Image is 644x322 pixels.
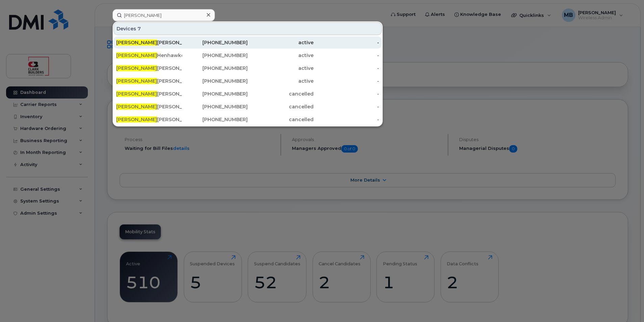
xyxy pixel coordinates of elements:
[314,52,379,59] div: -
[114,36,382,49] a: [PERSON_NAME][PERSON_NAME][PHONE_NUMBER]active-
[116,78,182,84] div: [PERSON_NAME]
[114,113,382,126] a: [PERSON_NAME][PERSON_NAME] pending cancelation[PHONE_NUMBER]cancelled-
[182,103,248,110] div: [PHONE_NUMBER]
[116,116,182,123] div: [PERSON_NAME] pending cancelation
[116,52,182,59] div: Henhawke
[116,39,182,46] div: [PERSON_NAME]
[116,104,157,110] span: [PERSON_NAME]
[314,103,379,110] div: -
[116,78,157,84] span: [PERSON_NAME]
[114,49,382,61] a: [PERSON_NAME]Henhawke[PHONE_NUMBER]active-
[116,39,157,46] span: [PERSON_NAME]
[116,103,182,110] div: [PERSON_NAME]
[182,52,248,59] div: [PHONE_NUMBER]
[116,52,157,58] span: [PERSON_NAME]
[314,116,379,123] div: -
[116,90,182,97] div: [PERSON_NAME]
[314,65,379,72] div: -
[615,293,639,317] iframe: Messenger Launcher
[182,116,248,123] div: [PHONE_NUMBER]
[138,25,141,32] span: 7
[114,62,382,74] a: [PERSON_NAME][PERSON_NAME][PHONE_NUMBER]active-
[248,116,314,123] div: cancelled
[248,65,314,72] div: active
[182,39,248,46] div: [PHONE_NUMBER]
[248,103,314,110] div: cancelled
[114,101,382,113] a: [PERSON_NAME][PERSON_NAME][PHONE_NUMBER]cancelled-
[116,116,157,123] span: [PERSON_NAME]
[248,78,314,84] div: active
[248,39,314,46] div: active
[314,39,379,46] div: -
[182,90,248,97] div: [PHONE_NUMBER]
[182,78,248,84] div: [PHONE_NUMBER]
[182,65,248,72] div: [PHONE_NUMBER]
[248,90,314,97] div: cancelled
[116,65,182,72] div: [PERSON_NAME]
[116,91,157,97] span: [PERSON_NAME]
[116,65,157,71] span: [PERSON_NAME]
[114,75,382,87] a: [PERSON_NAME][PERSON_NAME][PHONE_NUMBER]active-
[314,90,379,97] div: -
[248,52,314,59] div: active
[114,22,382,35] div: Devices
[314,78,379,84] div: -
[114,88,382,100] a: [PERSON_NAME][PERSON_NAME][PHONE_NUMBER]cancelled-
